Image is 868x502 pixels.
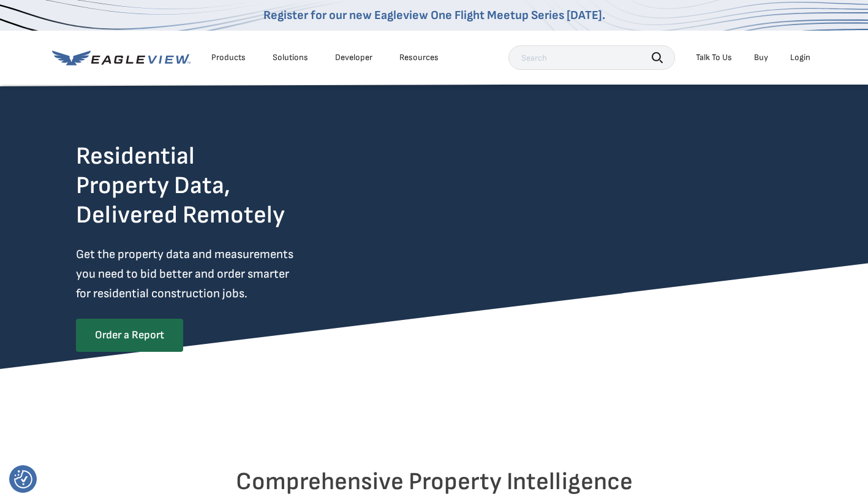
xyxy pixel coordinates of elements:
a: Register for our new Eagleview One Flight Meetup Series [DATE]. [263,8,605,23]
h2: Comprehensive Property Intelligence [76,467,793,496]
div: Solutions [273,52,308,63]
a: Buy [754,52,768,63]
div: Login [790,52,810,63]
a: Developer [335,52,372,63]
h2: Residential Property Data, Delivered Remotely [76,142,285,230]
p: Get the property data and measurements you need to bid better and order smarter for residential c... [76,245,344,303]
img: Revisit consent button [14,470,32,489]
div: Products [211,52,246,63]
button: Consent Preferences [14,470,32,489]
div: Talk To Us [696,52,732,63]
a: Order a Report [76,319,183,352]
input: Search [508,45,675,70]
div: Resources [399,52,439,63]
